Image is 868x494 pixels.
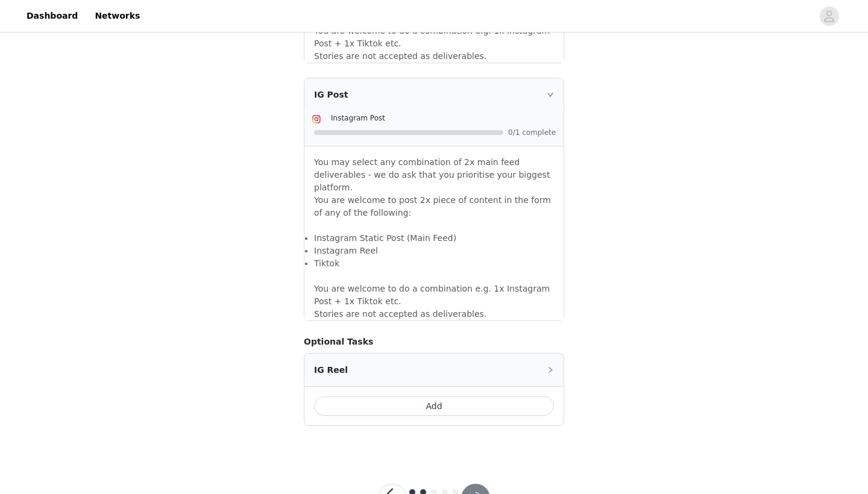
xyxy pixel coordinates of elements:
li: Instagram Reel [314,245,554,257]
a: Networks [87,2,147,30]
div: icon: rightIG Post [304,78,564,111]
span: Instagram Post [331,114,385,122]
li: Instagram Static Post (Main Feed) [314,232,554,245]
i: icon: right [547,366,554,374]
a: Dashboard [19,2,85,30]
i: icon: right [547,91,554,98]
h4: Optional Tasks [304,336,564,348]
p: You are welcome to do a combination e.g. 1x Instagram Post + 1x Tiktok etc. Stories are not accep... [314,12,554,63]
div: avatar [823,7,835,26]
span: 0/1 complete [508,129,556,136]
img: Instagram Icon [312,114,321,124]
p: You may select any combination of 2x main feed deliverables - we do ask that you prioritise your ... [314,156,554,232]
button: Add [314,396,554,416]
div: icon: rightIG Reel [304,354,564,386]
li: Tiktok [314,257,554,270]
p: You are welcome to do a combination e.g. 1x Instagram Post + 1x Tiktok etc. Stories are not accep... [314,270,554,320]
